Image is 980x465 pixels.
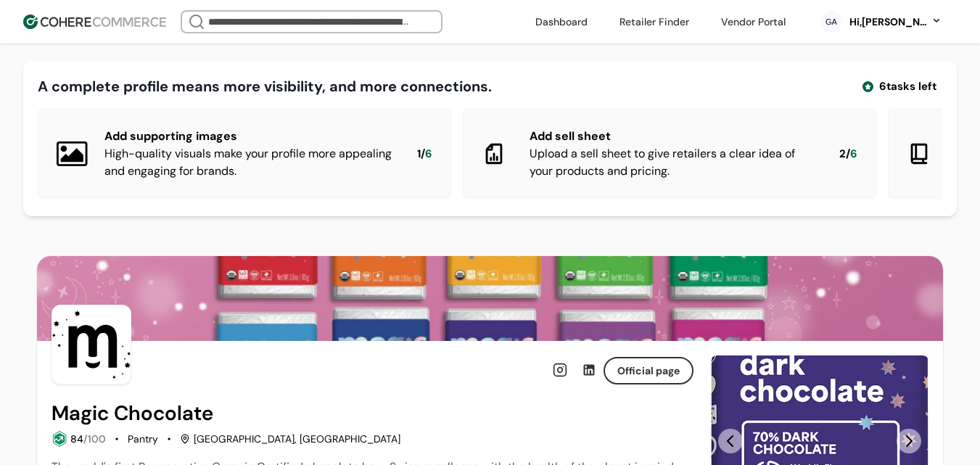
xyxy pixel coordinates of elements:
[104,145,394,180] div: High-quality visuals make your profile more appealing and engaging for brands.
[52,402,213,425] h2: Magic Chocolate
[180,432,400,447] div: [GEOGRAPHIC_DATA], [GEOGRAPHIC_DATA]
[848,15,928,30] div: Hi, [PERSON_NAME]
[897,429,921,453] button: Next Slide
[23,15,166,29] img: Cohere Logo
[839,146,846,162] span: 2
[37,256,943,341] img: Brand cover image
[604,357,693,384] button: Official page
[530,145,816,180] div: Upload a sell sheet to give retailers a clear idea of your products and pricing.
[879,78,936,95] span: 6 tasks left
[530,128,816,145] div: Add sell sheet
[425,146,432,162] span: 6
[104,128,394,145] div: Add supporting images
[52,305,131,384] img: Brand Photo
[718,429,743,453] button: Previous Slide
[850,146,857,162] span: 6
[38,75,492,97] div: A complete profile means more visibility, and more connections.
[83,432,106,445] span: /100
[128,432,158,447] div: Pantry
[846,146,850,162] span: /
[848,15,942,30] button: Hi,[PERSON_NAME]
[417,146,421,162] span: 1
[421,146,425,162] span: /
[70,432,83,445] span: 84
